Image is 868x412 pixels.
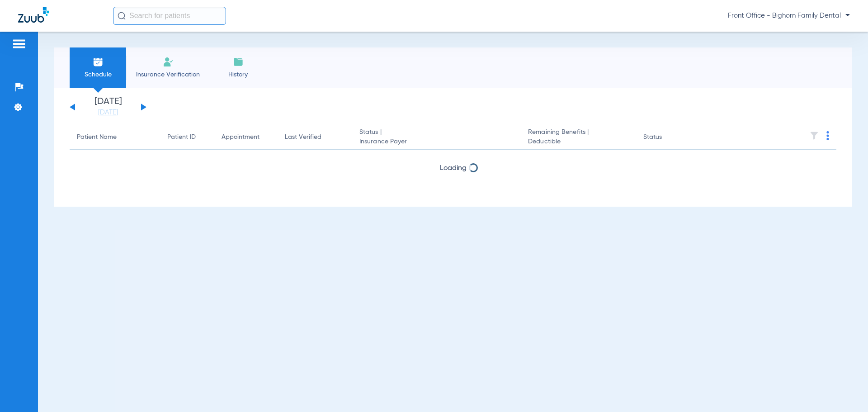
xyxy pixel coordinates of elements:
[440,165,467,172] span: Loading
[222,133,270,142] div: Appointment
[93,57,104,67] img: Schedule
[81,97,135,117] li: [DATE]
[81,108,135,117] a: [DATE]
[233,57,244,67] img: History
[118,12,126,20] img: Search Icon
[217,70,259,79] span: History
[810,131,819,140] img: filter.svg
[285,133,321,142] div: Last Verified
[826,131,829,140] img: group-dot-blue.svg
[77,133,153,142] div: Patient Name
[167,133,196,142] div: Patient ID
[167,133,207,142] div: Patient ID
[18,7,49,23] img: Zuub Logo
[77,133,117,142] div: Patient Name
[285,133,345,142] div: Last Verified
[728,11,850,20] span: Front Office - Bighorn Family Dental
[528,137,628,147] span: Deductible
[133,70,203,79] span: Insurance Verification
[352,125,521,150] th: Status |
[222,133,259,142] div: Appointment
[521,125,636,150] th: Remaining Benefits |
[113,7,226,25] input: Search for patients
[359,137,514,147] span: Insurance Payer
[12,38,26,49] img: hamburger-icon
[163,57,174,67] img: Manual Insurance Verification
[76,70,119,79] span: Schedule
[636,125,697,150] th: Status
